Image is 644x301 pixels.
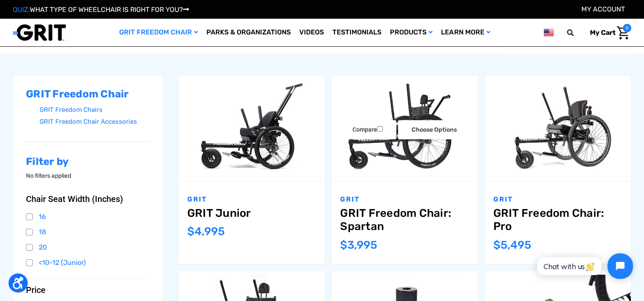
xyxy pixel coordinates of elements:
a: GRIT Junior,$4,995.00 [179,75,325,181]
iframe: Tidio Chat [528,246,640,286]
img: Cart [617,26,629,40]
span: $5,495 [493,239,531,252]
span: 0 [623,24,631,32]
p: GRIT [340,194,469,204]
a: Testimonials [328,19,386,46]
img: GRIT Freedom Chair Pro: the Pro model shown including contoured Invacare Matrx seatback, Spinergy... [485,80,631,177]
a: GRIT Freedom Chair: Pro,$5,495.00 [493,207,622,233]
span: $4,995 [187,225,225,238]
a: <10-12 (Junior) [26,256,150,269]
a: GRIT Junior,$4,995.00 [187,207,316,220]
h2: GRIT Freedom Chair [26,88,150,100]
p: GRIT [187,194,316,204]
a: Cart with 0 items [584,24,631,42]
a: Learn More [437,19,494,46]
a: GRIT Freedom Chairs [40,104,150,116]
a: Choose Options [398,120,470,139]
a: Account [581,5,625,13]
img: GRIT Freedom Chair: Spartan [332,80,478,177]
a: 20 [26,241,150,254]
span: QUIZ: [13,6,30,14]
a: GRIT Freedom Chair Accessories [40,116,150,128]
a: GRIT Freedom Chair [115,19,202,46]
input: Search [571,24,584,42]
span: My Cart [590,28,615,37]
p: GRIT [493,194,622,204]
a: GRIT Freedom Chair: Spartan,$3,995.00 [340,207,469,233]
img: GRIT Junior: GRIT Freedom Chair all terrain wheelchair engineered specifically for kids [179,80,325,177]
a: 18 [26,226,150,239]
a: 16 [26,210,150,223]
p: No filters applied [26,171,150,180]
input: Compare [377,126,383,131]
a: Products [386,19,437,46]
span: $3,995 [340,239,377,252]
a: Videos [295,19,328,46]
a: QUIZ:WHAT TYPE OF WHEELCHAIR IS RIGHT FOR YOU? [13,6,189,14]
span: Chair Seat Width (Inches) [26,194,123,204]
a: Parks & Organizations [202,19,295,46]
img: GRIT All-Terrain Wheelchair and Mobility Equipment [13,24,66,41]
span: Price [26,285,46,295]
h2: Filter by [26,156,150,168]
a: GRIT Freedom Chair: Pro,$5,495.00 [485,75,631,181]
a: GRIT Freedom Chair: Spartan,$3,995.00 [332,75,478,181]
label: Compare [339,120,396,139]
img: us.png [544,27,554,38]
button: Chair Seat Width (Inches) [26,194,150,204]
button: Price [26,285,150,295]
